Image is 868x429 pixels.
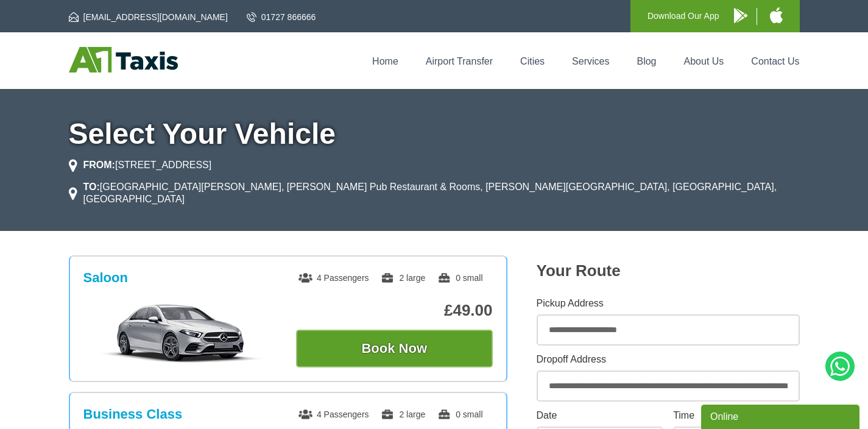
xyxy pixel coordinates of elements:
label: Date [537,411,663,420]
a: Cities [520,56,545,66]
span: 0 small [437,409,482,419]
img: A1 Taxis Android App [734,8,747,23]
span: 0 small [437,273,482,283]
button: Book Now [296,330,493,367]
a: 01727 866666 [247,11,316,23]
h3: Business Class [83,406,183,422]
a: [EMAIL_ADDRESS][DOMAIN_NAME] [69,11,228,23]
span: 2 large [381,409,425,419]
h1: Select Your Vehicle [69,119,800,149]
strong: FROM: [83,160,115,170]
h3: Saloon [83,270,128,286]
label: Dropoff Address [537,355,800,364]
img: A1 Taxis St Albans LTD [69,47,178,73]
a: Contact Us [751,56,799,66]
span: 2 large [381,273,425,283]
a: About Us [684,56,724,66]
label: Pickup Address [537,299,800,308]
strong: TO: [83,182,100,192]
iframe: chat widget [701,402,862,429]
p: £49.00 [296,301,493,320]
a: Blog [637,56,656,66]
img: Saloon [90,303,273,364]
a: Services [572,56,609,66]
h2: Your Route [537,261,800,280]
li: [STREET_ADDRESS] [69,158,212,172]
p: Download Our App [647,9,719,24]
span: 4 Passengers [298,273,369,283]
a: Home [372,56,398,66]
li: [GEOGRAPHIC_DATA][PERSON_NAME], [PERSON_NAME] Pub Restaurant & Rooms, [PERSON_NAME][GEOGRAPHIC_DA... [69,180,800,207]
img: A1 Taxis iPhone App [770,7,783,23]
label: Time [673,411,799,420]
span: 4 Passengers [298,409,369,419]
a: Airport Transfer [426,56,493,66]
